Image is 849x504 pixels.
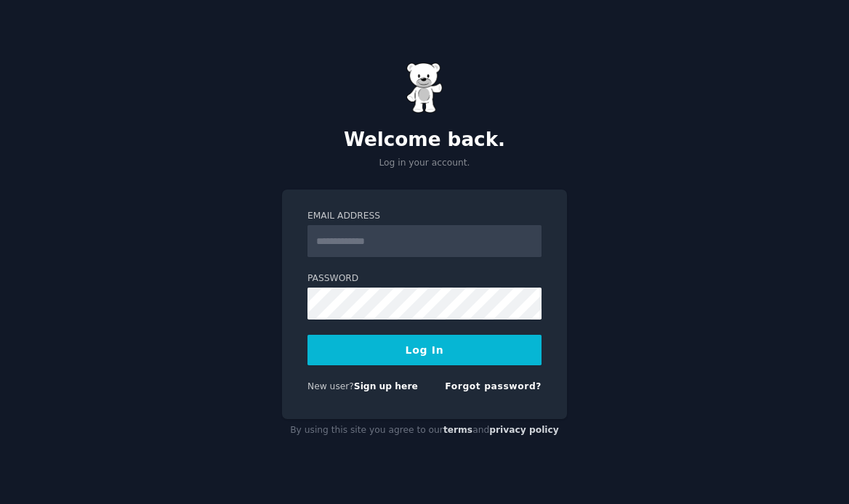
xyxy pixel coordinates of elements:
[307,210,542,223] label: Email Address
[282,419,567,442] div: By using this site you agree to our and
[307,335,542,365] button: Log In
[282,129,567,152] h2: Welcome back.
[354,381,418,391] a: Sign up here
[282,157,567,170] p: Log in your account.
[307,381,354,391] span: New user?
[307,272,542,285] label: Password
[443,425,472,435] a: terms
[445,381,542,391] a: Forgot password?
[489,425,559,435] a: privacy policy
[406,62,443,113] img: Gummy Bear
